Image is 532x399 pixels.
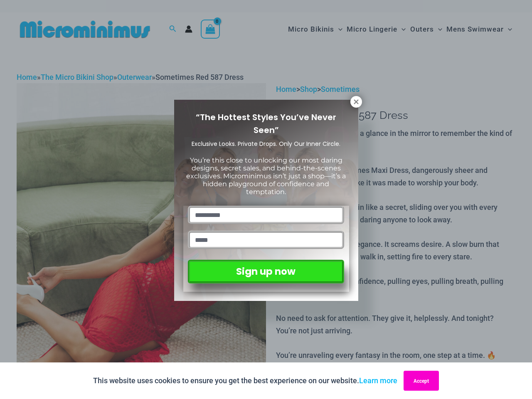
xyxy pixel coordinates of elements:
a: Learn more [359,376,397,385]
button: Sign up now [188,260,344,283]
span: Exclusive Looks. Private Drops. Only Our Inner Circle. [192,140,340,148]
button: Close [350,96,362,108]
button: Accept [404,371,439,391]
span: “The Hottest Styles You’ve Never Seen” [196,111,336,136]
span: You’re this close to unlocking our most daring designs, secret sales, and behind-the-scenes exclu... [186,156,346,196]
p: This website uses cookies to ensure you get the best experience on our website. [93,374,397,387]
